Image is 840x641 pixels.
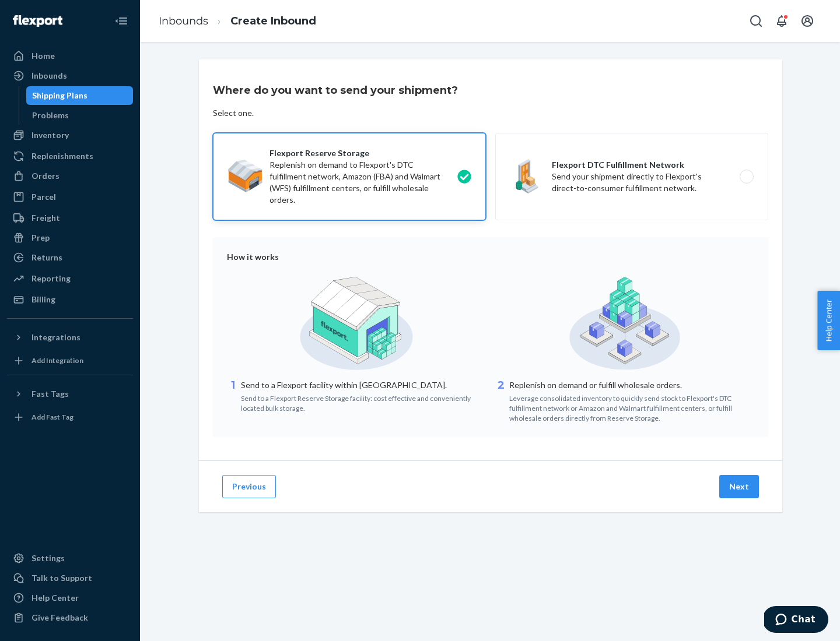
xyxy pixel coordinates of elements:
[7,66,133,85] a: Inbounds
[7,290,133,309] a: Billing
[744,9,768,33] button: Open Search Box
[222,475,276,498] button: Previous
[7,608,133,627] button: Give Feedback
[110,9,133,33] button: Close Navigation
[7,126,133,145] a: Inventory
[32,552,65,564] div: Settings
[7,188,133,206] a: Parcel
[32,612,88,624] div: Give Feedback
[7,408,133,427] a: Add Fast Tag
[7,47,133,65] a: Home
[230,15,316,27] a: Create Inbound
[495,378,507,423] div: 2
[241,379,486,391] p: Send to a Flexport facility within [GEOGRAPHIC_DATA].
[7,167,133,185] a: Orders
[32,294,55,305] div: Billing
[796,9,819,33] button: Open account menu
[32,388,69,400] div: Fast Tags
[7,589,133,607] a: Help Center
[32,212,60,224] div: Freight
[32,110,69,121] div: Problems
[159,15,208,27] a: Inbounds
[7,228,133,247] a: Prep
[149,4,325,38] ol: breadcrumbs
[32,129,69,141] div: Inventory
[32,170,60,182] div: Orders
[32,232,50,244] div: Prep
[32,150,93,162] div: Replenishments
[213,107,254,119] div: Select one.
[7,209,133,227] a: Freight
[26,106,134,125] a: Problems
[7,269,133,288] a: Reporting
[32,70,67,82] div: Inbounds
[7,351,133,370] a: Add Integration
[719,475,759,498] button: Next
[7,248,133,267] a: Returns
[7,328,133,347] button: Integrations
[509,391,754,423] div: Leverage consolidated inventory to quickly send stock to Flexport's DTC fulfillment network or Am...
[32,90,87,101] div: Shipping Plans
[7,385,133,403] button: Fast Tags
[26,86,134,105] a: Shipping Plans
[32,252,62,263] div: Returns
[7,549,133,568] a: Settings
[32,355,83,365] div: Add Integration
[770,9,793,33] button: Open notifications
[13,15,62,27] img: Flexport logo
[32,273,71,284] div: Reporting
[7,147,133,165] a: Replenishments
[241,391,486,413] div: Send to a Flexport Reserve Storage facility: cost effective and conveniently located bulk storage.
[509,379,754,391] p: Replenish on demand or fulfill wholesale orders.
[32,412,73,422] div: Add Fast Tag
[7,569,133,587] button: Talk to Support
[817,291,840,350] button: Help Center
[32,592,79,604] div: Help Center
[32,50,55,62] div: Home
[213,83,458,98] h3: Where do you want to send your shipment?
[32,191,56,203] div: Parcel
[32,332,80,343] div: Integrations
[32,572,92,584] div: Talk to Support
[227,378,239,413] div: 1
[764,606,828,635] iframe: Opens a widget where you can chat to one of our agents
[227,251,754,263] div: How it works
